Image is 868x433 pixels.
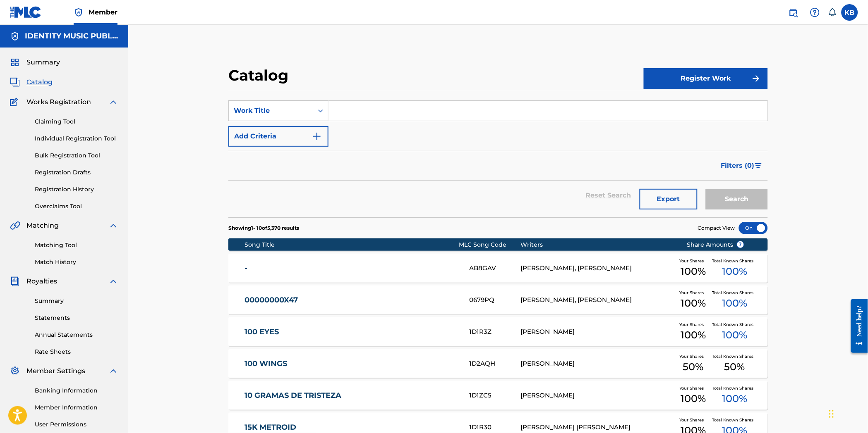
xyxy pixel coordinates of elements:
a: Registration Drafts [35,168,118,177]
a: SummarySummary [10,57,60,67]
img: Catalog [10,77,20,87]
img: expand [108,366,118,376]
img: Summary [10,57,20,67]
span: Your Shares [679,417,707,423]
span: 50 % [683,359,704,374]
span: Share Amounts [687,240,744,249]
a: Matching Tool [35,241,118,250]
a: Public Search [785,4,802,21]
div: 1D1ZC5 [469,391,520,400]
div: [PERSON_NAME], [PERSON_NAME] [520,264,674,273]
img: MLC Logo [10,6,42,18]
img: Works Registration [10,97,21,107]
span: 100 % [722,264,747,279]
h2: Catalog [228,66,293,85]
img: search [789,7,798,17]
a: Bulk Registration Tool [35,151,118,160]
span: 100 % [681,264,706,279]
div: Work Title [234,106,308,116]
span: Catalog [26,77,53,87]
a: 10 GRAMAS DE TRISTEZA [245,391,458,400]
span: Member [89,7,117,17]
a: Individual Registration Tool [35,134,118,143]
img: Member Settings [10,366,20,376]
img: expand [108,97,118,107]
div: Help [807,4,823,21]
span: 50 % [724,359,745,374]
span: 100 % [722,328,747,343]
p: Showing 1 - 10 of 5,370 results [228,224,299,232]
div: 0679PQ [469,295,520,305]
span: 100 % [681,296,706,311]
div: Writers [520,240,674,249]
div: [PERSON_NAME] [520,391,674,400]
button: Register Work [644,68,768,89]
img: help [810,7,820,17]
div: Notifications [828,8,837,17]
span: Matching [26,221,59,231]
span: Your Shares [679,385,707,391]
a: CatalogCatalog [10,77,53,87]
a: Match History [35,258,118,266]
div: MLC Song Code [459,240,521,249]
h5: IDENTITY MUSIC PUBLISHING [25,31,118,41]
form: Search Form [228,100,768,217]
span: Total Known Shares [712,258,757,264]
a: Member Information [35,403,118,412]
iframe: Chat Widget [827,393,868,433]
a: Statements [35,314,118,322]
a: 100 WINGS [245,359,458,369]
div: 1D1R3Z [469,327,520,337]
span: 100 % [681,328,706,343]
img: 9d2ae6d4665cec9f34b9.svg [312,131,322,141]
img: Accounts [10,31,20,41]
span: Your Shares [679,353,707,359]
a: Rate Sheets [35,347,118,356]
a: User Permissions [35,420,118,429]
button: Export [640,189,698,209]
div: [PERSON_NAME] [PERSON_NAME] [520,423,674,432]
span: ? [737,241,744,248]
div: Song Title [245,240,459,249]
button: Filters (0) [716,155,768,176]
img: filter [755,163,762,168]
span: Works Registration [26,97,91,107]
span: Summary [26,57,60,67]
a: Overclaims Tool [35,202,118,211]
span: Total Known Shares [712,385,757,391]
span: Member Settings [26,366,85,376]
span: Royalties [26,276,57,286]
a: 15K METROID [245,423,458,432]
a: Banking Information [35,386,118,395]
div: [PERSON_NAME] [520,359,674,369]
div: User Menu [842,4,858,21]
span: Total Known Shares [712,290,757,296]
span: Your Shares [679,321,707,328]
a: Annual Statements [35,331,118,339]
img: Royalties [10,276,20,286]
a: Summary [35,297,118,305]
span: 100 % [681,391,706,406]
span: Compact View [698,224,735,232]
img: f7272a7cc735f4ea7f67.svg [751,74,761,83]
a: Claiming Tool [35,117,118,126]
a: 100 EYES [245,327,458,337]
iframe: Resource Center [845,293,868,359]
img: Matching [10,221,20,231]
img: Top Rightsholder [74,7,84,17]
span: Total Known Shares [712,417,757,423]
span: Filters ( 0 ) [721,161,755,171]
span: Total Known Shares [712,353,757,359]
a: Registration History [35,185,118,194]
a: - [245,264,458,273]
button: Add Criteria [228,126,328,147]
div: Drag [829,402,834,426]
img: expand [108,276,118,286]
div: 1D2AQH [469,359,520,369]
span: 100 % [722,391,747,406]
span: Your Shares [679,290,707,296]
img: expand [108,221,118,231]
